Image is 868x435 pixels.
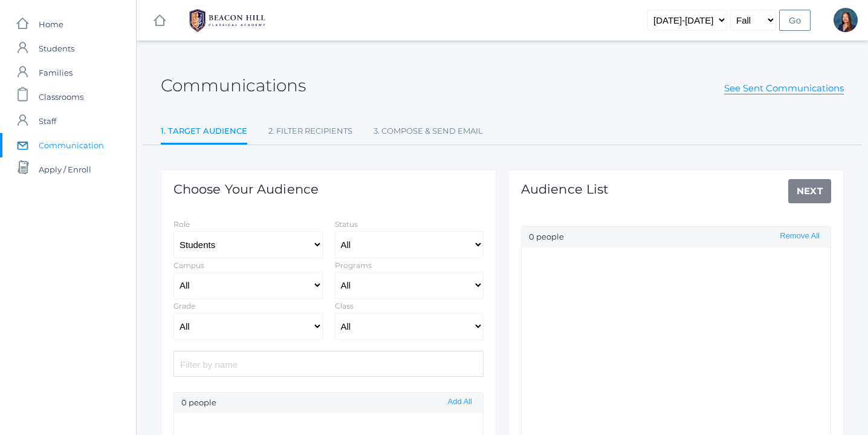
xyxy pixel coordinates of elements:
span: Families [39,61,73,85]
span: Staff [39,109,56,133]
h2: Communications [161,76,306,95]
label: Role [173,220,190,229]
a: 3. Compose & Send Email [374,119,483,143]
label: Grade [173,301,195,310]
div: 0 people [522,227,831,247]
h1: Audience List [521,182,609,196]
img: BHCALogos-05-308ed15e86a5a0abce9b8dd61676a3503ac9727e845dece92d48e8588c001991.png [182,5,273,36]
div: Lori Webster [834,8,858,32]
div: 0 people [174,393,483,413]
span: Apply / Enroll [39,157,91,182]
span: Students [39,36,74,61]
label: Programs [335,261,372,270]
span: Classrooms [39,85,83,109]
h1: Choose Your Audience [173,182,319,196]
label: Class [335,301,354,310]
span: Home [39,12,63,36]
span: Communication [39,133,104,157]
input: Filter by name [173,351,484,377]
label: Campus [173,261,204,270]
button: Remove All [776,231,823,241]
a: 1. Target Audience [161,119,247,145]
button: Add All [444,397,476,407]
label: Status [335,220,358,229]
a: See Sent Communications [724,82,844,94]
input: Go [779,10,811,31]
a: 2. Filter Recipients [268,119,352,143]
